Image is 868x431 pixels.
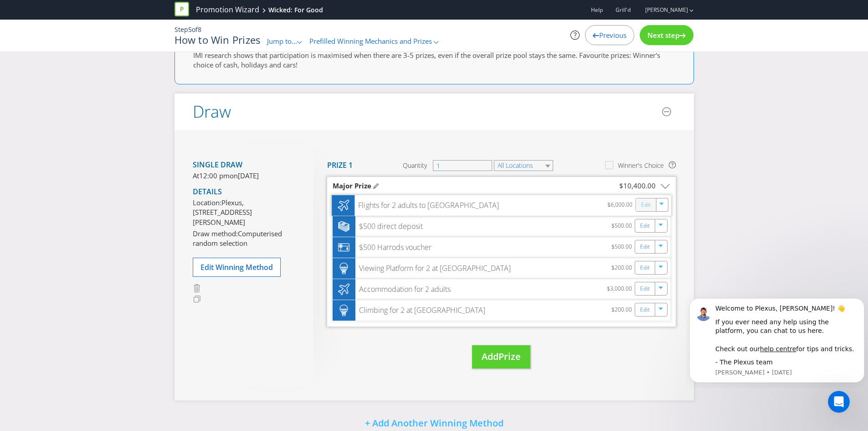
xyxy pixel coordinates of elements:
[640,284,650,294] a: Edit
[267,36,297,46] span: Jump to...
[193,258,281,277] button: Edit Winning Method
[355,263,511,274] div: Viewing Platform for 2 at [GEOGRAPHIC_DATA]
[196,5,259,15] a: Promotion Wizard
[472,345,530,369] button: AddPrize
[611,221,635,232] div: $500.00
[333,181,371,191] span: Major Prize
[482,350,498,363] span: Add
[828,391,850,413] iframe: Intercom live chat
[641,200,650,210] a: Edit
[355,242,431,253] div: $500 Harrods voucher
[175,25,188,34] span: Step
[193,198,252,227] span: Plexus, [STREET_ADDRESS][PERSON_NAME]
[238,171,259,180] span: [DATE]
[175,34,261,45] h1: How to Win Prizes
[192,25,198,34] span: of
[640,263,650,273] a: Edit
[355,305,485,316] div: Climbing for 2 at [GEOGRAPHIC_DATA]
[199,171,230,180] span: 12:00 pm
[193,161,300,169] h4: Single draw
[200,262,273,272] span: Edit Winning Method
[268,5,323,15] div: Wicked: For Good
[188,25,192,34] span: 5
[591,6,603,14] a: Help
[619,181,656,191] div: $10,400.00
[193,229,238,238] span: Draw method:
[611,305,635,316] div: $200.00
[365,417,503,429] span: + Add Another Winning Method
[640,221,650,231] a: Edit
[193,188,300,196] h4: Details
[198,25,201,34] span: 8
[611,242,635,253] div: $500.00
[611,263,635,274] div: $200.00
[327,161,353,170] h4: Prize 1
[647,31,679,40] span: Next step
[498,350,521,363] span: Prize
[618,161,664,170] div: Winner's Choice
[616,6,631,14] span: Grill'd
[230,171,238,180] span: on
[403,161,427,170] span: Quantity
[640,305,650,315] a: Edit
[355,221,423,232] div: $500 direct deposit
[193,229,282,248] span: Computerised random selection
[193,103,231,121] h2: Draw
[193,198,221,207] span: Location:
[354,200,499,211] div: Flights for 2 adults to [GEOGRAPHIC_DATA]
[309,36,432,46] span: Prefilled Winning Mechanics and Prizes
[686,290,868,388] iframe: Intercom notifications message
[607,284,635,295] div: $3,000.00
[599,31,627,40] span: Previous
[636,6,688,14] a: [PERSON_NAME]
[607,200,635,211] div: $6,000.00
[355,284,451,295] div: Accommodation for 2 adults
[640,242,650,252] a: Edit
[193,171,199,180] span: At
